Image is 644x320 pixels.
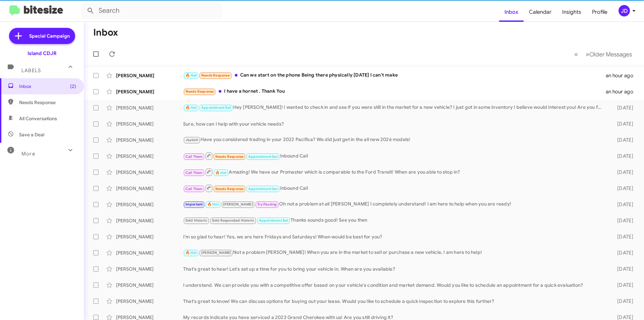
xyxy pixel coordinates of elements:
[185,171,203,175] span: Call Them
[70,83,76,90] span: (2)
[116,185,183,192] div: [PERSON_NAME]
[183,217,606,224] div: Thanks sounds good! See you then
[248,154,278,159] span: Appointment Set
[183,168,606,176] div: Amazing! We have our Promaster which is comparable to the Ford Transit! When are you able to stop...
[257,202,277,207] span: Try Pausing
[201,105,231,110] span: Appointment Set
[116,153,183,159] div: [PERSON_NAME]
[606,121,639,127] div: [DATE]
[248,187,278,191] span: Appointment Set
[183,72,606,79] div: Can we start on the phone Being there physically [DATE] I can't make
[116,233,183,240] div: [PERSON_NAME]
[524,2,557,22] a: Calendar
[606,298,639,305] div: [DATE]
[606,153,639,159] div: [DATE]
[606,217,639,224] div: [DATE]
[93,27,118,38] h1: Inbox
[212,218,255,223] span: Sold Responded Historic
[582,47,636,61] button: Next
[215,171,227,175] span: 🔥 Hot
[116,88,183,95] div: [PERSON_NAME]
[570,47,582,61] button: Previous
[116,282,183,288] div: [PERSON_NAME]
[183,152,606,160] div: Inbound Call
[183,233,606,240] div: I'm so glad to hear! Yes, we are here Fridays and Saturdays! When would be best for you?
[183,184,606,192] div: Inbound Call
[207,202,219,207] span: 🔥 Hot
[185,138,198,142] span: Jaydah
[606,266,639,272] div: [DATE]
[185,154,203,159] span: Call Them
[557,2,587,22] a: Insights
[613,5,637,16] button: JD
[201,250,231,255] span: [PERSON_NAME]
[81,3,222,19] input: Search
[185,202,203,207] span: Important
[606,201,639,208] div: [DATE]
[606,169,639,176] div: [DATE]
[606,185,639,192] div: [DATE]
[499,2,524,22] a: Inbox
[116,217,183,224] div: [PERSON_NAME]
[587,2,613,22] a: Profile
[19,131,44,138] span: Save a Deal
[28,50,57,57] div: Island CDJR
[586,50,589,58] span: »
[116,72,183,79] div: [PERSON_NAME]
[29,33,70,39] span: Special Campaign
[606,72,639,79] div: an hour ago
[116,249,183,256] div: [PERSON_NAME]
[185,218,208,223] span: Sold Historic
[19,99,76,106] span: Needs Response
[606,88,639,95] div: an hour ago
[183,104,606,111] div: Hey [PERSON_NAME]! I wanted to check in and see if you were still in the market for a new vehicle...
[215,154,244,159] span: Needs Response
[619,5,630,16] div: JD
[183,88,606,95] div: I have a hornet . Thank You
[183,249,606,257] div: Not a problem [PERSON_NAME]! When you are in the market to sell or purchase a new vehicle, I am h...
[259,218,288,223] span: Appointment Set
[9,28,75,44] a: Special Campaign
[201,73,230,78] span: Needs Response
[185,250,197,255] span: 🔥 Hot
[606,249,639,256] div: [DATE]
[606,137,639,143] div: [DATE]
[116,298,183,305] div: [PERSON_NAME]
[183,282,606,288] div: I understand. We can provide you with a competitive offer based on your vehicle's condition and m...
[215,187,244,191] span: Needs Response
[116,266,183,272] div: [PERSON_NAME]
[183,298,606,305] div: That's great to know! We can discuss options for buying out your lease. Would you like to schedul...
[185,73,197,78] span: 🔥 Hot
[571,47,636,61] nav: Page navigation example
[19,115,57,122] span: All Conversations
[116,104,183,111] div: [PERSON_NAME]
[606,282,639,288] div: [DATE]
[223,202,253,207] span: [PERSON_NAME]
[606,233,639,240] div: [DATE]
[21,151,35,157] span: More
[116,201,183,208] div: [PERSON_NAME]
[19,83,76,90] span: Inbox
[589,51,632,58] span: Older Messages
[606,104,639,111] div: [DATE]
[185,89,214,94] span: Needs Response
[185,105,197,110] span: 🔥 Hot
[183,121,606,127] div: Sure, how can I help with your vehicle needs?
[183,136,606,144] div: Have you considered trading in your 2022 Pacifica? We did just get in the all new 2026 models!
[21,67,41,74] span: Labels
[116,121,183,127] div: [PERSON_NAME]
[183,266,606,272] div: That's great to hear! Let's set up a time for you to bring your vehicle in. When are you available?
[574,50,578,58] span: «
[116,137,183,143] div: [PERSON_NAME]
[185,187,203,191] span: Call Them
[183,200,606,208] div: Oh not a problem at all [PERSON_NAME] I completely understand! I am here to help when you are ready!
[116,169,183,176] div: [PERSON_NAME]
